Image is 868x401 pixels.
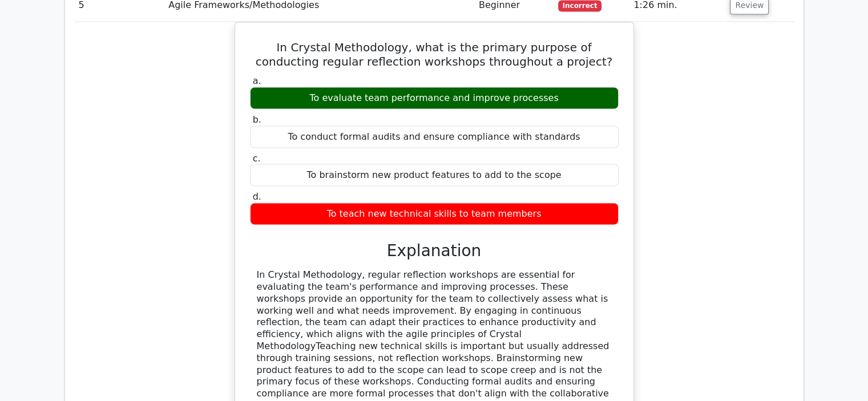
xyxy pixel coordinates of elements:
div: To teach new technical skills to team members [250,202,619,225]
h3: Explanation [257,241,612,260]
div: To brainstorm new product features to add to the scope [250,164,619,186]
div: To conduct formal audits and ensure compliance with standards [250,125,619,148]
div: To evaluate team performance and improve processes [250,87,619,109]
span: c. [253,152,261,163]
span: b. [253,114,261,124]
h5: In Crystal Methodology, what is the primary purpose of conducting regular reflection workshops th... [249,40,620,68]
span: d. [253,191,261,201]
span: a. [253,75,261,86]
